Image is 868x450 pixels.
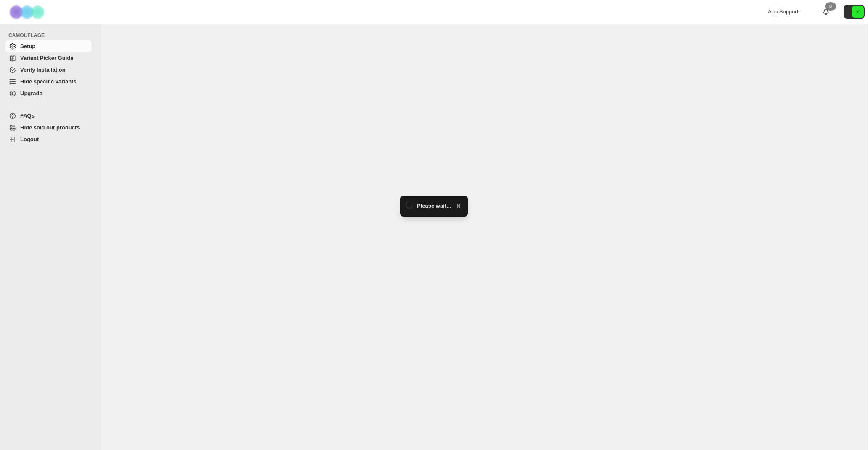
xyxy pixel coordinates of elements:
[5,134,92,145] a: Logout
[825,2,836,11] div: 0
[8,32,95,39] span: CAMOUFLAGE
[5,40,92,52] a: Setup
[20,67,66,73] span: Verify Installation
[5,52,92,64] a: Variant Picker Guide
[768,8,798,15] span: App Support
[5,76,92,88] a: Hide specific variants
[20,43,35,49] span: Setup
[20,78,77,85] span: Hide specific variants
[852,6,864,18] span: Avatar with initials Y
[7,0,49,24] img: Camouflage
[856,9,860,14] text: Y
[844,5,865,19] button: Avatar with initials Y
[20,136,39,142] span: Logout
[417,202,451,210] span: Please wait...
[5,64,92,76] a: Verify Installation
[5,122,92,134] a: Hide sold out products
[20,55,73,61] span: Variant Picker Guide
[5,88,92,99] a: Upgrade
[20,90,42,96] span: Upgrade
[20,124,80,131] span: Hide sold out products
[822,8,830,16] a: 0
[20,112,35,119] span: FAQs
[5,110,92,122] a: FAQs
